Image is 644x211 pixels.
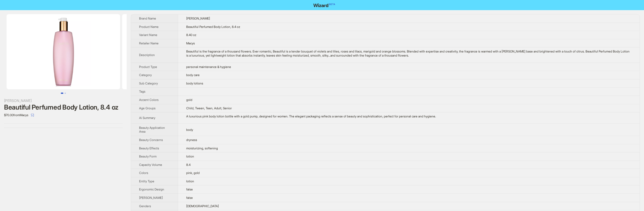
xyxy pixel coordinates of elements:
span: [DEMOGRAPHIC_DATA] [186,204,219,208]
span: body [186,128,193,132]
span: body care [186,73,200,77]
div: A luxurious pink body lotion bottle with a gold pump, designed for women. The elegant packaging r... [186,114,632,118]
span: select [31,114,34,117]
span: Variant Name [139,33,157,37]
span: lotion [186,154,194,158]
span: Beauty Application Area [139,126,165,134]
span: Product Type [139,65,157,69]
span: false [186,187,193,191]
img: Beautiful Perfumed Body Lotion, 8.4 oz 8.40 oz image 2 [122,14,236,89]
span: Beauty Effects [139,146,159,150]
button: Go to slide 2 [65,93,66,94]
button: Go to slide 1 [61,93,63,94]
img: Beautiful Perfumed Body Lotion, 8.4 oz 8.40 oz image 1 [7,14,120,89]
span: 8.40 oz [186,33,196,37]
span: false [186,196,193,200]
span: Child, Tween, Teen, Adult, Senior [186,106,232,110]
span: Accent Colors [139,98,159,102]
span: Category [139,73,152,77]
span: Ergonomic Design [139,187,164,191]
div: $70.00 from Macys [4,111,123,119]
span: Genders [139,204,151,208]
span: Colors [139,171,148,175]
span: [PERSON_NAME] [139,196,163,200]
span: Tags [139,90,145,93]
span: Beautiful Perfumed Body Lotion, 8.4 oz [186,25,240,29]
span: Retailer Name [139,41,159,45]
span: 8.4 [186,163,191,167]
div: [PERSON_NAME] [4,98,123,103]
span: Macys [186,41,195,45]
span: dryness [186,138,197,142]
span: pink, gold [186,171,200,175]
span: Beauty Concerns [139,138,163,142]
span: gold [186,98,192,102]
span: body lotions [186,81,203,85]
span: Entity Type [139,179,154,183]
span: Capacity Volume [139,163,162,167]
div: Beautiful is the fragrance of a thousand flowers. Ever romantic, Beautiful is a tender bouquet of... [186,49,632,57]
span: Description [139,53,155,57]
span: Sub Category [139,81,158,85]
span: Product Name [139,25,159,29]
span: Beauty Form [139,154,157,158]
span: Brand Name [139,16,156,20]
span: [PERSON_NAME] [186,16,210,20]
span: lotion [186,179,194,183]
span: Age Groups [139,106,156,110]
span: personal maintenance & hygiene [186,65,231,69]
div: Beautiful Perfumed Body Lotion, 8.4 oz [4,103,123,111]
span: moisturizing, softening [186,146,218,150]
span: Ai Summary [139,116,155,120]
